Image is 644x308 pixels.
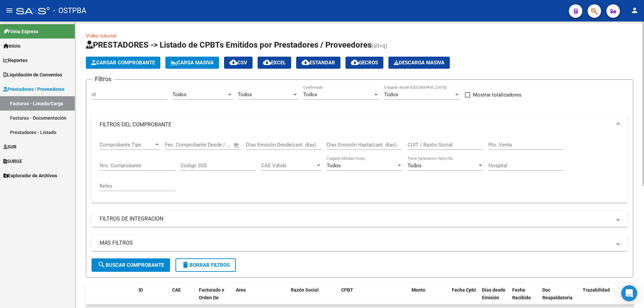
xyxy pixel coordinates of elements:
[92,114,628,135] mat-expansion-panel-header: FILTROS DEL COMPROBANTE
[3,42,20,50] span: Inicio
[100,121,611,128] mat-panel-title: FILTROS DEL COMPROBANTE
[139,287,143,293] span: ID
[229,60,247,66] span: CSV
[100,239,611,247] mat-panel-title: MAS FILTROS
[296,57,340,69] button: Estandar
[92,74,115,84] h3: Filtros
[3,143,16,150] span: SUR
[172,287,181,293] span: CAE
[233,141,240,149] button: Open calendar
[3,57,28,64] span: Reportes
[3,172,57,179] span: Explorador de Archivos
[3,71,62,78] span: Liquidación de Convenios
[181,262,230,268] span: Borrar Filtros
[452,287,476,293] span: Fecha Cpbt
[92,235,628,251] mat-expansion-panel-header: MAS FILTROS
[3,158,22,165] span: SURGE
[258,57,291,69] button: EXCEL
[372,43,387,49] span: (alt+q)
[100,142,154,148] span: Comprobante Tipo
[542,287,573,300] span: Doc Respaldatoria
[92,135,628,203] div: FILTROS DEL COMPROBANTE
[263,60,286,66] span: EXCEL
[175,258,236,272] button: Borrar Filtros
[631,6,639,14] mat-icon: person
[238,91,252,98] span: Todos
[408,163,422,169] span: Todos
[621,285,637,301] div: Open Intercom Messenger
[86,40,372,50] span: PRESTADORES -> Listado de CPBTs Emitidos por Prestadores / Proveedores
[100,215,611,223] mat-panel-title: FILTROS DE INTEGRACION
[98,261,106,269] mat-icon: search
[5,6,13,14] mat-icon: menu
[303,91,317,98] span: Todos
[351,60,378,66] span: Gecros
[388,57,450,69] button: Descarga Masiva
[482,287,505,300] span: Días desde Emisión
[199,287,224,300] span: Facturado x Orden De
[229,58,237,66] mat-icon: cloud_download
[91,60,155,66] span: Cargar Comprobante
[98,262,164,268] span: Buscar Comprobante
[351,58,359,66] mat-icon: cloud_download
[302,58,310,66] mat-icon: cloud_download
[86,57,160,69] button: Cargar Comprobante
[181,261,190,269] mat-icon: delete
[3,85,64,93] span: Prestadores / Proveedores
[172,91,186,98] span: Todos
[263,58,271,66] mat-icon: cloud_download
[165,57,219,69] button: Carga Masiva
[341,287,353,293] span: CPBT
[345,57,383,69] button: Gecros
[224,57,253,69] button: CSV
[412,287,425,293] span: Monto
[291,287,319,293] span: Razón Social
[512,287,531,300] span: Fecha Recibido
[384,91,398,98] span: Todos
[53,3,86,18] span: - OSTPBA
[236,287,246,293] span: Area
[171,60,214,66] span: Carga Masiva
[92,258,170,272] button: Buscar Comprobante
[165,142,192,148] input: Fecha inicio
[3,28,38,35] span: Firma Express
[302,60,335,66] span: Estandar
[394,60,444,66] span: Descarga Masiva
[92,211,628,227] mat-expansion-panel-header: FILTROS DE INTEGRACION
[86,33,116,39] a: Video tutorial
[261,163,316,169] span: CAE Válido
[473,91,522,99] span: Mostrar totalizadores
[198,142,231,148] input: Fecha fin
[583,287,610,293] span: Trazabilidad
[388,57,450,69] app-download-masive: Descarga masiva de comprobantes (adjuntos)
[327,163,341,169] span: Todos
